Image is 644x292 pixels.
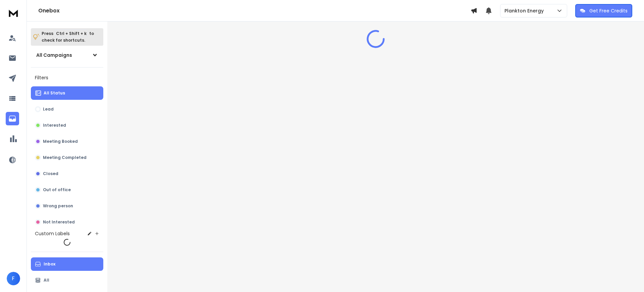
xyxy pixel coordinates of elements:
p: Interested [43,123,66,128]
p: Out of office [43,187,71,193]
h3: Filters [31,73,103,82]
button: Out of office [31,183,103,197]
span: Ctrl + Shift + k [55,30,88,37]
p: All Status [44,90,65,96]
h1: All Campaigns [36,52,72,58]
p: Closed [43,171,58,176]
button: All [31,274,103,287]
p: Press to check for shortcuts. [42,30,94,44]
button: Get Free Credits [575,4,632,17]
p: Inbox [44,261,55,267]
p: Lead [43,107,54,112]
p: Get Free Credits [589,7,628,14]
button: F [7,272,20,285]
button: Closed [31,167,103,180]
button: Meeting Completed [31,151,103,164]
p: Meeting Booked [43,139,78,144]
p: Plankton Energy [504,7,546,14]
p: Wrong person [43,203,73,209]
button: All Campaigns [31,48,103,62]
p: Not Interested [43,219,75,225]
h3: Custom Labels [35,230,70,237]
button: Lead [31,102,103,116]
img: logo [7,7,20,19]
button: Inbox [31,257,103,271]
button: Not Interested [31,215,103,229]
h1: Onebox [38,7,471,15]
button: Wrong person [31,199,103,213]
button: All Status [31,86,103,100]
button: Interested [31,119,103,132]
p: All [44,278,49,283]
p: Meeting Completed [43,155,87,160]
button: Meeting Booked [31,135,103,148]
